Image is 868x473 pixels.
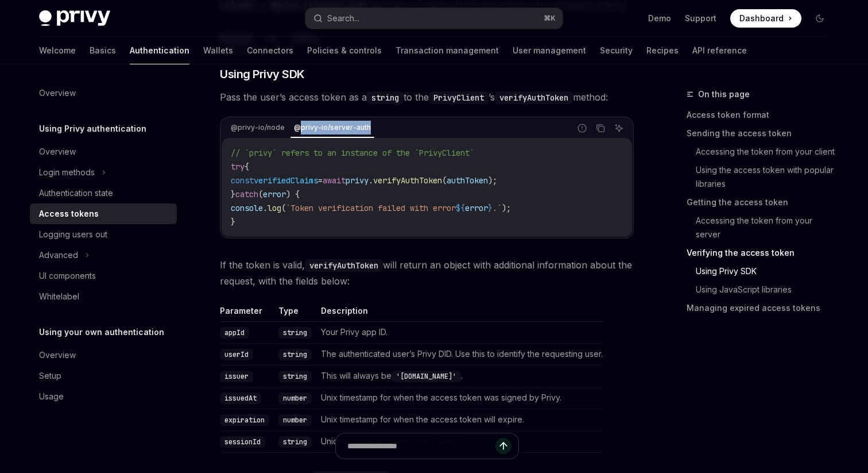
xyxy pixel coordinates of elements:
a: Welcome [39,37,76,64]
code: PrivyClient [429,91,489,104]
span: Using Privy SDK [220,66,305,82]
a: Policies & controls [307,37,382,64]
div: Setup [39,369,61,383]
a: Wallets [203,37,233,64]
span: ( [281,203,286,213]
span: error [465,203,488,213]
span: const [231,175,254,186]
span: ( [442,175,447,186]
div: Overview [39,348,76,362]
code: number [278,393,312,404]
button: Advanced [30,245,177,266]
a: Usage [30,386,177,407]
span: } [488,203,493,213]
a: Using JavaScript libraries [687,280,838,299]
a: Overview [30,141,177,162]
span: ${ [456,203,465,213]
span: ); [502,203,511,213]
a: Using the access token with popular libraries [687,161,838,193]
span: try [231,161,245,172]
a: API reference [692,37,747,64]
a: Security [600,37,633,64]
button: Search...⌘K [305,8,563,29]
a: Logging users out [30,224,177,245]
div: Whitelabel [39,290,79,303]
div: Overview [39,145,76,159]
a: Verifying the access token [687,244,838,262]
span: verifyAuthToken [373,175,442,186]
a: Accessing the token from your server [687,211,838,244]
div: Login methods [39,166,95,179]
span: On this page [698,87,750,101]
div: Overview [39,86,76,100]
button: Report incorrect code [575,121,590,136]
a: UI components [30,266,177,286]
a: Authentication state [30,183,177,203]
code: string [367,91,404,104]
code: verifyAuthToken [305,259,383,272]
button: Login methods [30,162,177,183]
a: Connectors [247,37,293,64]
h5: Using your own authentication [39,325,164,339]
code: verifyAuthToken [495,91,573,104]
a: Recipes [646,37,679,64]
a: Access tokens [30,203,177,224]
th: Description [316,305,603,322]
td: Your Privy app ID. [316,321,603,343]
span: Pass the user’s access token as a to the ’s method: [220,89,634,105]
span: } [231,189,235,199]
td: The authenticated user’s Privy DID. Use this to identify the requesting user. [316,343,603,365]
span: . [369,175,373,186]
td: This will always be . [316,365,603,387]
span: console [231,203,263,213]
span: .` [493,203,502,213]
a: Support [685,13,716,24]
span: authToken [447,175,488,186]
span: // `privy` refers to an instance of the `PrivyClient` [231,148,474,158]
button: Send message [495,438,511,454]
div: Access tokens [39,207,99,221]
span: Dashboard [739,13,784,24]
a: Whitelabel [30,286,177,307]
code: userId [220,349,253,360]
a: Access token format [687,106,838,124]
div: Advanced [39,248,78,262]
img: dark logo [39,10,110,26]
th: Type [274,305,316,322]
div: @privy-io/node [227,121,288,134]
span: = [318,175,323,186]
button: Toggle dark mode [811,9,829,28]
a: Overview [30,345,177,366]
span: If the token is valid, will return an object with additional information about the request, with ... [220,257,634,289]
th: Parameter [220,305,274,322]
div: Usage [39,390,64,403]
code: '[DOMAIN_NAME]' [392,371,461,382]
a: Transaction management [396,37,499,64]
button: Ask AI [611,121,626,136]
input: Ask a question... [347,433,495,459]
a: Accessing the token from your client [687,143,838,161]
td: Unix timestamp for when the access token was signed by Privy. [316,387,603,409]
a: Sending the access token [687,124,838,143]
span: catch [235,189,258,199]
div: Authentication state [39,186,113,200]
a: Dashboard [730,9,801,28]
code: string [278,349,312,360]
span: { [245,161,249,172]
a: Demo [648,13,671,24]
code: issuer [220,371,253,382]
code: appId [220,327,249,339]
span: ); [488,175,497,186]
span: verifiedClaims [254,175,318,186]
a: Overview [30,83,177,103]
span: ( [258,189,263,199]
a: Setup [30,366,177,386]
span: } [231,217,235,227]
code: string [278,327,312,339]
span: privy [346,175,369,186]
code: expiration [220,414,269,426]
span: ) { [286,189,300,199]
a: Authentication [130,37,189,64]
span: log [268,203,281,213]
code: string [278,371,312,382]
